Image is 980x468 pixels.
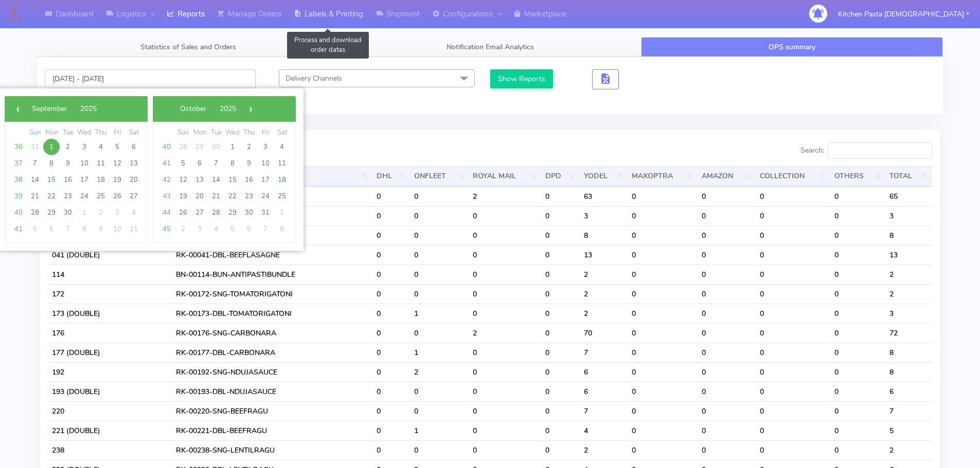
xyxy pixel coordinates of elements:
[109,127,126,139] th: weekday
[372,166,410,186] th: DHL : activate to sort column ascending
[274,139,290,155] span: 4
[541,421,579,440] td: 0
[469,421,541,440] td: 0
[580,284,628,304] td: 2
[241,221,257,237] span: 6
[191,221,208,237] span: 3
[25,101,74,117] button: September
[126,127,142,139] th: weekday
[756,284,830,304] td: 0
[60,139,76,155] span: 2
[830,166,885,186] th: OTHERS : activate to sort column ascending
[172,323,372,343] td: RK-00176-SNG-CARBONARA
[628,166,698,186] th: MAXOPTRA : activate to sort column ascending
[175,127,191,139] th: weekday
[628,265,698,284] td: 0
[885,362,932,382] td: 8
[126,188,142,204] span: 27
[10,155,27,172] span: 37
[756,421,830,440] td: 0
[885,206,932,226] td: 3
[541,226,579,245] td: 0
[580,186,628,206] td: 63
[43,188,60,204] span: 22
[126,221,142,237] span: 11
[191,139,208,155] span: 29
[628,421,698,440] td: 0
[828,142,932,159] input: Search:
[172,401,372,421] td: RK-00220-SNG-BEEFRAGU
[172,343,372,362] td: RK-00177-DBL-CARBONARA
[241,139,257,155] span: 2
[885,304,932,323] td: 3
[109,155,126,172] span: 12
[769,42,815,52] span: OPS summary
[372,323,410,343] td: 0
[175,204,191,221] span: 26
[469,304,541,323] td: 0
[208,172,224,188] span: 14
[60,127,76,139] th: weekday
[243,101,258,117] span: ›
[126,204,142,221] span: 4
[698,362,755,382] td: 0
[698,421,755,440] td: 0
[541,166,579,186] th: DPD : activate to sort column ascending
[885,245,932,265] td: 13
[447,42,534,52] span: Notification Email Analytics
[224,221,241,237] span: 5
[756,186,830,206] td: 0
[172,440,372,460] td: RK-00238-SNG-LENTILRAGU
[43,139,60,155] span: 1
[698,186,755,206] td: 0
[469,401,541,421] td: 0
[93,139,109,155] span: 4
[830,362,885,382] td: 0
[208,221,224,237] span: 4
[830,284,885,304] td: 0
[191,127,208,139] th: weekday
[490,69,554,88] button: Show Reports
[756,265,830,284] td: 0
[628,226,698,245] td: 0
[410,382,469,401] td: 0
[80,104,97,114] span: 2025
[885,382,932,401] td: 6
[76,155,93,172] span: 10
[885,421,932,440] td: 5
[93,221,109,237] span: 9
[698,304,755,323] td: 0
[60,188,76,204] span: 23
[756,245,830,265] td: 0
[48,362,172,382] td: 192
[756,401,830,421] td: 0
[10,139,27,155] span: 36
[172,304,372,323] td: RK-00173-DBL-TOMATORIGATONI
[48,265,172,284] td: 114
[175,172,191,188] span: 12
[208,188,224,204] span: 21
[48,343,172,362] td: 177 (DOUBLE)
[10,101,25,117] button: ‹
[126,172,142,188] span: 20
[628,382,698,401] td: 0
[830,401,885,421] td: 0
[208,155,224,172] span: 7
[257,139,274,155] span: 3
[27,221,43,237] span: 5
[580,226,628,245] td: 8
[224,204,241,221] span: 29
[158,172,175,188] span: 42
[48,304,172,323] td: 173 (DOUBLE)
[208,139,224,155] span: 30
[158,139,175,155] span: 40
[93,188,109,204] span: 25
[469,245,541,265] td: 0
[541,206,579,226] td: 0
[60,172,76,188] span: 16
[628,284,698,304] td: 0
[224,139,241,155] span: 1
[158,188,175,204] span: 43
[191,188,208,204] span: 20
